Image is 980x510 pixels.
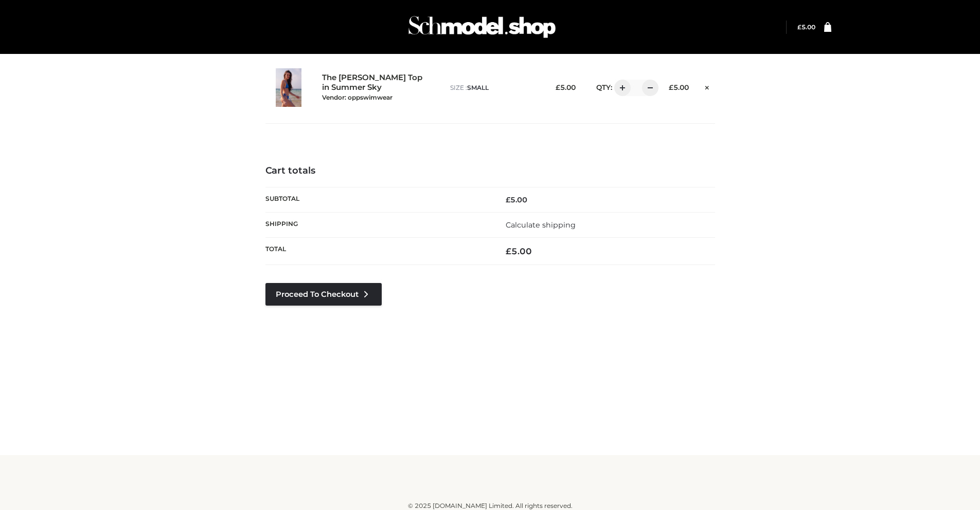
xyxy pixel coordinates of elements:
[506,220,576,230] a: Calculate shipping
[669,83,689,91] bdi: 5.00
[556,83,576,91] bdi: 5.00
[322,73,428,102] a: The [PERSON_NAME] Top in Summer SkyVendor: oppswimwear
[586,80,651,96] div: QTY:
[556,83,560,91] span: £
[699,80,715,93] a: Remove this item
[506,195,510,204] span: £
[467,84,489,91] span: SMALL
[265,283,382,306] a: Proceed to Checkout
[506,195,527,204] bdi: 5.00
[265,165,715,177] h4: Cart totals
[265,212,490,237] th: Shipping
[265,238,490,265] th: Total
[669,83,673,91] span: £
[506,246,511,256] span: £
[450,83,538,92] p: size :
[506,246,532,256] bdi: 5.00
[797,23,815,31] a: £5.00
[322,93,393,101] small: Vendor: oppswimwear
[797,23,815,31] bdi: 5.00
[797,23,801,31] span: £
[265,187,490,212] th: Subtotal
[405,7,559,47] img: Schmodel Admin 964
